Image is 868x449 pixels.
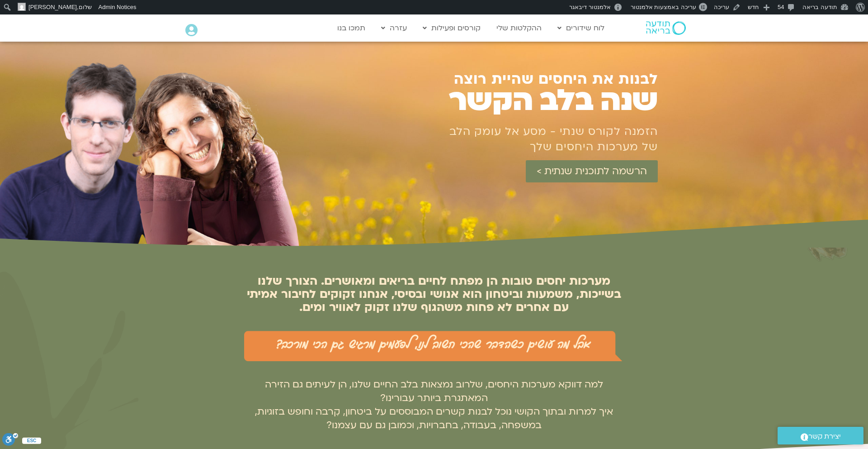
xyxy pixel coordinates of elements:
a: לוח שידורים [553,19,609,37]
h1: שנה בלב הקשר [405,87,658,115]
a: ההקלטות שלי [492,19,546,37]
h2: אבל מה עושים כשהדבר שהכי חשוב לנו, לפעמים מרגיש גם הכי מורכב? [249,334,619,351]
a: תמכו בנו [333,19,370,37]
span: [PERSON_NAME] [28,4,77,10]
a: קורסים ופעילות [418,19,485,37]
h1: הזמנה לקורס שנתי - מסע אל עומק הלב של מערכות היחסים שלך [445,124,658,155]
p: למה דווקא מערכות היחסים, שלרוב נמצאות בלב החיים שלנו, הן לעיתים גם הזירה המאתגרת ביותר עבורינו? א... [244,378,624,432]
img: תודעה בריאה [646,21,686,35]
a: הרשמה לתוכנית שנתית > [526,160,658,182]
span: עריכה באמצעות אלמנטור [631,4,696,10]
h2: מערכות יחסים טובות הן מפתח לחיים בריאים ומאושרים. הצורך שלנו בשייכות, משמעות וביטחון הוא אנושי וב... [244,275,624,314]
a: יצירת קשר [778,427,863,444]
h1: לבנות את היחסים שהיית רוצה [414,72,658,87]
a: עזרה [377,19,411,37]
span: הרשמה לתוכנית שנתית > [537,166,647,177]
span: יצירת קשר [808,430,841,443]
